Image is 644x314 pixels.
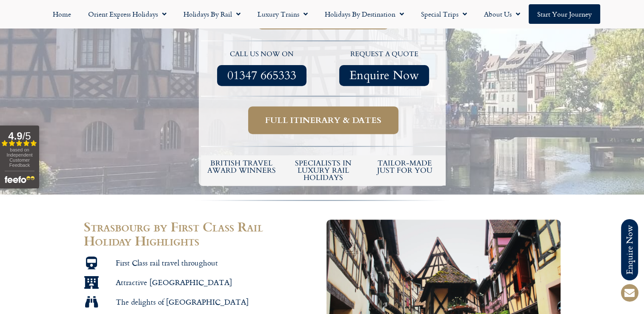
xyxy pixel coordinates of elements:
span: Attractive [GEOGRAPHIC_DATA] [114,277,232,287]
a: Start your Journey [529,4,600,24]
a: Home [44,4,80,24]
a: Special Trips [412,4,475,24]
a: Luxury Trains [249,4,316,24]
h6: Specialists in luxury rail holidays [286,160,360,181]
p: call us now on [205,49,319,60]
h2: Strasbourg by First Class Rail [84,220,318,234]
p: request a quote [327,49,441,60]
span: Full itinerary & dates [265,115,381,126]
span: The delights of [GEOGRAPHIC_DATA] [114,297,249,307]
span: First Class rail travel throughout [114,258,218,268]
a: Full itinerary & dates [248,106,398,134]
h5: tailor-made just for you [368,160,441,174]
a: Holidays by Destination [316,4,412,24]
h2: Holiday Highlights [84,234,318,248]
a: Orient Express Holidays [80,4,175,24]
a: About Us [475,4,529,24]
span: 01347 665333 [227,70,296,81]
a: 01347 665333 [217,65,306,86]
h5: British Travel Award winners [205,160,278,174]
a: Holidays by Rail [175,4,249,24]
a: Enquire Now [339,65,429,86]
span: Enquire Now [349,70,419,81]
nav: Menu [4,4,640,24]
